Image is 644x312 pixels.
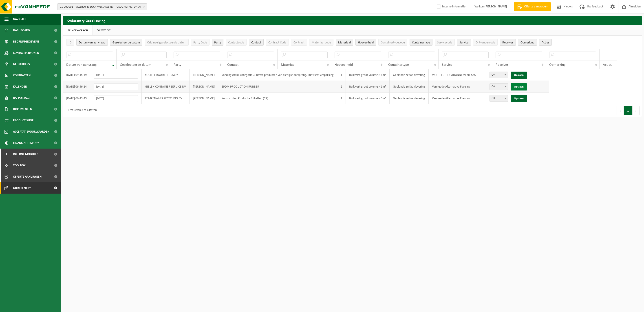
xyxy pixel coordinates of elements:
[603,63,612,67] span: Acties
[437,41,452,44] span: Servicecode
[358,41,374,44] span: Hoeveelheid
[490,95,508,102] span: OK
[112,41,140,44] span: Geselecteerde datum
[346,81,390,93] td: Bulk vast groot volume > 6m³
[13,137,39,149] span: Financial History
[60,4,141,10] span: 01-000001 - VILLEROY & BOCH WELLNESS NV - [GEOGRAPHIC_DATA]
[66,39,74,46] button: IDID: Activate to sort
[337,69,346,81] td: 1
[218,93,337,104] td: Kunststoffen Productie Etiketten (CR)
[346,69,390,81] td: Bulk vast groot volume > 6m³
[65,106,97,115] div: 1 tot 3 van 3 resultaten
[429,81,479,93] td: Vanheede Alternative Fuels nv
[281,63,296,67] span: Materiaal
[390,69,429,81] td: Geplande zelfaanlevering
[381,41,405,44] span: Containertypecode
[13,182,51,194] span: Orderentry Goedkeuring
[190,81,218,93] td: [PERSON_NAME]
[502,41,513,44] span: Receiver
[518,39,537,46] button: OpmerkingOpmerking: Activate to sort
[500,39,516,46] button: ReceiverReceiver: Activate to sort
[76,39,108,46] button: Datum van aanvraagDatum van aanvraag: Activate to remove sorting
[249,39,264,46] button: ContactContact: Activate to sort
[142,93,190,104] td: KEMPENAARS RECYCLING BV
[110,39,142,46] button: Geselecteerde datumGeselecteerde datum: Activate to sort
[293,41,304,44] span: Contract
[485,5,507,8] strong: [PERSON_NAME]
[66,63,97,67] span: Datum van aanvraag
[13,160,26,171] span: Toolbox
[57,3,147,10] button: 01-000001 - VILLEROY & BOCH WELLNESS NV - [GEOGRAPHIC_DATA]
[312,41,331,44] span: Materiaal code
[193,41,207,44] span: Party Code
[228,41,244,44] span: Contactcode
[218,81,337,93] td: EPDM PRODUCTION RUBBER
[145,39,189,46] button: Origineel geselecteerde datumOrigineel geselecteerde datum: Activate to sort
[251,41,261,44] span: Contact
[13,70,31,81] span: Contracten
[266,39,289,46] button: Contract CodeContract Code: Activate to sort
[473,39,498,46] button: OntvangercodeOntvangercode: Activate to sort
[429,93,479,104] td: Vanheede Alternative Fuels nv
[490,84,508,90] span: OK
[542,41,549,44] span: Acties
[218,69,337,81] td: voedingsafval, categorie 3, bevat producten van dierlijke oorsprong, kunststof verpakking
[490,83,508,90] span: OK
[13,81,27,92] span: Kalender
[511,95,527,102] a: Opslaan
[190,69,218,81] td: [PERSON_NAME]
[520,41,534,44] span: Opmerking
[336,39,353,46] button: MateriaalMateriaal: Activate to sort
[337,81,346,93] td: 2
[191,39,210,46] button: Party CodeParty Code: Activate to sort
[514,2,551,11] a: Offerte aanvragen
[338,41,351,44] span: Materiaal
[436,3,465,10] label: Interne informatie
[69,41,72,44] span: ID
[633,106,640,115] button: Next
[511,83,527,90] a: Opslaan
[142,69,190,81] td: SOCIETE BAUDELET SA???
[390,93,429,104] td: Geplande zelfaanlevering
[13,92,30,104] span: Rapportage
[388,63,409,67] span: Containertype
[410,39,432,46] button: ContainertypeContainertype: Activate to sort
[63,93,90,104] td: [DATE] 06:43:49
[174,63,181,67] span: Party
[13,115,33,126] span: Product Shop
[142,81,190,93] td: GIELEN CONTAINER SERVICE NV
[13,36,39,47] span: Bedrijfsgegevens
[212,39,223,46] button: PartyParty: Activate to sort
[13,104,32,115] span: Documenten
[13,59,30,70] span: Gebruikers
[496,63,508,67] span: Receiver
[227,63,238,67] span: Contact
[490,72,508,78] span: OK
[476,41,495,44] span: Ontvangercode
[190,93,218,104] td: [PERSON_NAME]
[337,93,346,104] td: 1
[147,41,186,44] span: Origineel geselecteerde datum
[79,41,105,44] span: Datum van aanvraag
[226,39,247,46] button: ContactcodeContactcode: Activate to sort
[63,81,90,93] td: [DATE] 06:56:24
[624,106,633,115] button: 1
[549,63,566,67] span: Opmerking
[13,149,38,160] span: Interne modules
[539,39,552,46] button: Acties
[214,41,221,44] span: Party
[93,25,115,35] a: Verwerkt
[268,41,286,44] span: Contract Code
[335,63,353,67] span: Hoeveelheid
[390,81,429,93] td: Geplande zelfaanlevering
[355,39,376,46] button: HoeveelheidHoeveelheid: Activate to sort
[457,39,471,46] button: ServiceService: Activate to sort
[63,16,642,25] h2: Orderentry Goedkeuring
[13,47,39,59] span: Contactpersonen
[120,63,151,67] span: Geselecteerde datum
[412,41,430,44] span: Containertype
[459,41,468,44] span: Service
[523,5,549,9] span: Offerte aanvragen
[490,95,508,102] span: OK
[490,72,508,78] span: OK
